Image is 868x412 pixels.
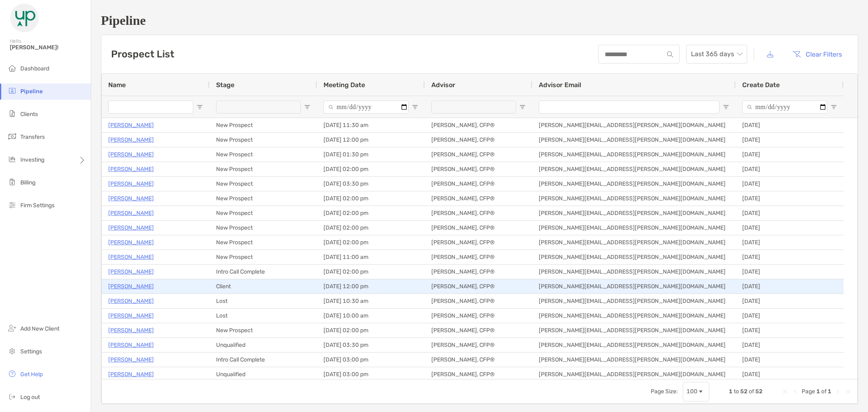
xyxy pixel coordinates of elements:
input: Advisor Email Filter Input [539,101,719,114]
button: Clear Filters [786,45,848,63]
img: Zoe Logo [10,3,39,33]
a: [PERSON_NAME] [108,355,154,365]
div: [PERSON_NAME], CFP® [425,118,532,132]
div: [DATE] 02:00 pm [317,323,425,337]
span: Pipeline [20,88,43,95]
div: [DATE] 02:00 pm [317,265,425,279]
div: [PERSON_NAME], CFP® [425,133,532,147]
div: [DATE] 02:00 pm [317,206,425,220]
p: [PERSON_NAME] [108,179,154,189]
div: [PERSON_NAME], CFP® [425,294,532,308]
img: get-help icon [7,369,17,379]
a: [PERSON_NAME] [108,149,154,160]
div: [DATE] [736,353,844,367]
span: of [749,388,754,395]
div: [DATE] 11:30 am [317,118,425,132]
div: 100 [687,388,697,395]
div: First Page [782,388,789,395]
img: logout icon [7,392,17,401]
span: Create Date [742,81,780,89]
a: [PERSON_NAME] [108,281,154,291]
div: [DATE] [736,279,844,294]
div: [PERSON_NAME][EMAIL_ADDRESS][PERSON_NAME][DOMAIN_NAME] [532,147,736,162]
p: [PERSON_NAME] [108,193,154,204]
p: [PERSON_NAME] [108,296,154,306]
div: [PERSON_NAME], CFP® [425,353,532,367]
img: settings icon [7,346,17,356]
button: Open Filter Menu [723,104,729,110]
div: [PERSON_NAME][EMAIL_ADDRESS][PERSON_NAME][DOMAIN_NAME] [532,133,736,147]
button: Open Filter Menu [519,104,526,110]
div: [PERSON_NAME][EMAIL_ADDRESS][PERSON_NAME][DOMAIN_NAME] [532,206,736,220]
h1: Pipeline [101,13,858,28]
span: to [734,388,739,395]
span: Get Help [20,371,43,378]
div: [DATE] 02:00 pm [317,162,425,176]
div: [PERSON_NAME][EMAIL_ADDRESS][PERSON_NAME][DOMAIN_NAME] [532,221,736,235]
span: Advisor [431,81,455,89]
a: [PERSON_NAME] [108,311,154,321]
div: New Prospect [210,191,317,206]
div: [DATE] [736,265,844,279]
div: New Prospect [210,177,317,191]
div: [PERSON_NAME], CFP® [425,177,532,191]
a: [PERSON_NAME] [108,135,154,145]
div: [PERSON_NAME], CFP® [425,279,532,294]
div: Last Page [844,388,851,395]
img: transfers icon [7,131,17,141]
div: [DATE] 10:00 am [317,309,425,323]
div: New Prospect [210,323,317,337]
div: [PERSON_NAME][EMAIL_ADDRESS][PERSON_NAME][DOMAIN_NAME] [532,265,736,279]
div: Previous Page [792,388,798,395]
div: [DATE] [736,147,844,162]
div: Intro Call Complete [210,353,317,367]
div: [DATE] [736,221,844,235]
div: [PERSON_NAME], CFP® [425,206,532,220]
div: [PERSON_NAME], CFP® [425,221,532,235]
a: [PERSON_NAME] [108,237,154,248]
span: 1 [816,388,820,395]
div: [PERSON_NAME][EMAIL_ADDRESS][PERSON_NAME][DOMAIN_NAME] [532,279,736,294]
div: [DATE] [736,294,844,308]
div: [PERSON_NAME][EMAIL_ADDRESS][PERSON_NAME][DOMAIN_NAME] [532,177,736,191]
div: [DATE] [736,118,844,132]
a: [PERSON_NAME] [108,164,154,174]
a: [PERSON_NAME] [108,369,154,379]
span: Billing [20,179,35,186]
img: investing icon [7,154,17,164]
span: Log out [20,394,40,401]
div: Intro Call Complete [210,265,317,279]
button: Open Filter Menu [831,104,837,110]
button: Open Filter Menu [197,104,203,110]
a: [PERSON_NAME] [108,252,154,262]
span: 52 [755,388,763,395]
div: [PERSON_NAME][EMAIL_ADDRESS][PERSON_NAME][DOMAIN_NAME] [532,235,736,250]
div: New Prospect [210,118,317,132]
div: [PERSON_NAME], CFP® [425,367,532,381]
div: [PERSON_NAME][EMAIL_ADDRESS][PERSON_NAME][DOMAIN_NAME] [532,191,736,206]
img: firm-settings icon [7,200,17,210]
span: Clients [20,111,38,118]
img: input icon [667,51,673,57]
a: [PERSON_NAME] [108,223,154,233]
span: Settings [20,348,42,355]
span: Stage [216,81,234,89]
div: [DATE] [736,162,844,176]
div: [DATE] [736,133,844,147]
div: New Prospect [210,162,317,176]
div: [PERSON_NAME][EMAIL_ADDRESS][PERSON_NAME][DOMAIN_NAME] [532,162,736,176]
img: pipeline icon [7,86,17,96]
div: [PERSON_NAME], CFP® [425,235,532,250]
span: Dashboard [20,65,49,72]
div: [DATE] 03:30 pm [317,177,425,191]
div: [DATE] 03:30 pm [317,338,425,352]
span: [PERSON_NAME]! [10,44,86,51]
div: [DATE] 02:00 pm [317,235,425,250]
img: billing icon [7,177,17,187]
a: [PERSON_NAME] [108,120,154,130]
div: [DATE] 03:00 pm [317,367,425,381]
